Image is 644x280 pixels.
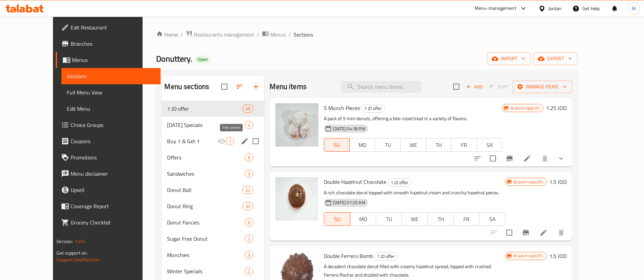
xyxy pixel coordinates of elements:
[534,52,577,65] button: export
[353,214,373,224] span: MO
[454,140,474,150] span: FR
[508,105,543,111] span: Branch specific
[324,138,350,152] button: SU
[245,251,253,259] div: items
[245,268,253,275] span: 2
[553,224,569,241] button: delete
[324,212,350,226] button: SU
[378,140,398,150] span: TU
[71,121,155,129] span: Choice Groups
[245,218,253,227] div: items
[56,19,161,36] a: Edit Restaurant
[67,88,155,96] span: Full Menu View
[71,137,155,145] span: Coupons
[245,235,253,243] div: items
[465,83,483,91] span: Add
[324,114,502,123] p: A pack of 5 mini donuts, offering a bite-sized treat in a variety of flavors.
[427,212,454,226] button: TH
[56,149,161,166] a: Promotions
[71,153,155,161] span: Promotions
[162,166,264,182] div: Sandwiches3
[167,267,245,275] div: Winter Specials
[362,105,385,112] span: 1 JD offer
[324,251,373,261] span: Double Ferrero Bomb
[67,105,155,113] span: Edit Menu
[167,251,245,259] div: Munchies
[518,83,567,91] span: Manage items
[453,212,479,226] button: FR
[245,121,253,129] div: items
[243,187,253,193] span: 22
[167,153,245,161] span: Offers
[242,202,253,210] div: items
[167,105,242,113] span: 1 JD offer
[374,253,398,260] span: 1 JD offer
[463,82,485,92] button: Add
[632,5,636,12] span: M
[56,249,88,257] span: Get support on:
[162,117,264,133] div: [DATE] Specials4
[245,122,253,128] span: 4
[242,105,253,113] div: items
[167,170,245,178] span: Sandwiches
[324,177,386,187] span: Double Hazelnut Chocolate
[275,177,318,220] img: Double Hazelnut Chocolate
[56,182,161,198] a: Upsell
[501,150,518,167] button: Branch-specific-item
[275,103,318,147] img: 5 Munch Pieces
[388,178,411,187] div: 1 JD offer
[162,182,264,198] div: Donut Ball22
[61,101,161,117] a: Edit Menu
[56,255,99,264] a: Support.OpsPlatform
[375,138,401,152] button: TU
[167,137,218,145] span: Buy 1 & Get 1
[479,212,505,226] button: SA
[523,154,531,163] a: Edit menu item
[156,30,577,39] nav: breadcrumb
[56,52,161,68] a: Menus
[74,237,85,246] span: 1.0.0
[162,198,264,214] div: Donut Ring20
[482,214,502,224] span: SA
[403,140,423,150] span: WE
[245,236,253,242] span: 2
[162,263,264,279] div: Winter Specials2
[374,253,398,261] div: 1 JD offer
[217,80,232,94] span: Select all sections
[162,247,264,263] div: Munchies3
[245,219,253,226] span: 6
[162,101,264,117] div: 1 JD offer49
[242,186,253,194] div: items
[349,138,375,152] button: MO
[539,55,572,63] span: export
[167,235,245,243] div: Sugar Free Donut
[56,133,161,149] a: Coupons
[162,133,264,149] div: Buy 1 & Get 17edit
[71,23,155,31] span: Edit Restaurant
[546,103,567,113] h6: 1.25 JOD
[477,138,502,152] button: SA
[71,40,155,48] span: Branches
[248,79,264,95] button: Add section
[164,82,209,92] h2: Menu sections
[430,214,451,224] span: TH
[61,84,161,101] a: Full Menu View
[245,170,253,178] div: items
[162,149,264,166] div: Offers6
[194,30,254,39] span: Restaurants management
[56,198,161,214] a: Coverage Report
[511,253,546,259] span: Branch specific
[330,199,368,206] span: [DATE] 07:25 AM
[480,140,500,150] span: SA
[539,229,548,237] a: Edit menu item
[167,121,245,129] span: [DATE] Specials
[56,214,161,231] a: Grocery Checklist
[243,203,253,210] span: 20
[56,36,161,52] a: Branches
[426,138,452,152] button: TH
[449,80,463,94] span: Select section
[226,137,234,145] div: items
[502,225,516,240] span: Select to update
[56,166,161,182] a: Menu disclaimer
